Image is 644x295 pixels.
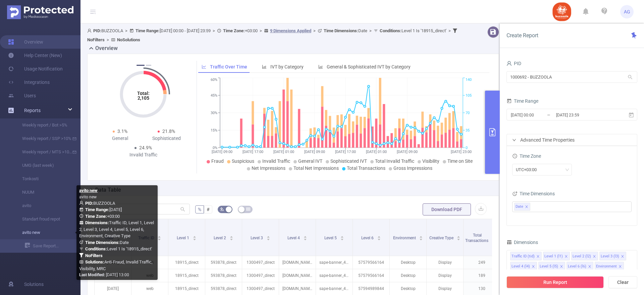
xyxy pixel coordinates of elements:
i: icon: caret-down [229,238,233,240]
a: Overview [8,35,43,49]
span: AG [624,5,630,18]
a: Integrations [8,76,50,89]
b: Conditions : [85,246,107,251]
i: icon: caret-down [377,238,381,240]
tspan: Total: [137,91,150,96]
b: Last Modified: [79,273,105,277]
span: Creative Type [429,236,454,240]
tspan: [DATE] 23:00 [451,150,472,154]
span: Level 4 [287,236,301,240]
p: 1300497_direct [242,269,279,282]
a: Standart froud repot [13,212,72,226]
div: Level 6 (l6) [568,262,586,271]
span: [DATE] 13:00 [79,273,129,277]
span: Solutions [24,278,44,291]
button: Clear [608,276,637,288]
i: icon: close [588,265,591,269]
tspan: [DATE] 01:00 [366,150,387,154]
i: icon: close [621,255,624,259]
p: 593878_direct [205,269,242,282]
a: avito new [13,226,72,239]
span: IVT by Category [270,64,304,69]
span: Level 1 [177,236,190,240]
span: Anti-Fraud, Invalid Traffic, Visibility, MRC [79,259,153,271]
b: PID: [85,201,93,206]
i: icon: close [560,265,563,269]
b: PID: [93,28,101,33]
div: Level 3 (l3) [601,252,619,261]
button: 1 [137,65,145,66]
i: icon: close [619,265,622,269]
li: Level 4 (l4) [510,262,537,271]
span: Level 5 [324,236,338,240]
span: Date [516,203,523,210]
span: Reports [24,108,41,113]
p: 18915_direct [168,269,205,282]
p: 1300497_direct [242,256,279,269]
p: Desktop [390,282,426,295]
div: icon: rightAdvanced Time Properties [507,134,637,146]
li: Level 5 (l5) [538,262,565,271]
i: icon: user [79,201,85,205]
span: General IVT [298,158,322,164]
span: Time Range [506,98,538,104]
a: Weekly report / SSP >10% [13,132,72,145]
span: Date [324,28,367,33]
span: > [105,37,111,42]
i: icon: bg-colors [220,207,224,211]
span: > [367,28,374,33]
i: icon: close [565,255,568,259]
tspan: 35 [466,128,470,133]
span: Fraud [211,158,224,164]
p: [DOMAIN_NAME] [279,269,316,282]
p: 189 [464,269,500,282]
p: 593878_direct [205,256,242,269]
div: Sort [340,235,344,239]
p: 1300497_direct [242,282,279,295]
i: icon: caret-up [266,235,270,237]
span: 21.8% [162,129,175,134]
div: Traffic ID (tid) [512,252,535,261]
span: BUZZOOLA [DATE] 00:00 - [DATE] 23:59 +03:00 [87,28,459,42]
tspan: [DATE] 09:00 [397,150,418,154]
i: icon: bar-chart [262,64,267,69]
li: Level 3 (l3) [599,252,626,260]
div: Sort [457,235,461,239]
b: Time Dimensions : [85,240,120,245]
span: Level 2 [214,236,227,240]
i: icon: caret-up [229,235,233,237]
div: Environment [596,262,617,271]
span: PID [506,61,521,66]
button: 2 [146,65,151,66]
span: Level 6 [361,236,375,240]
span: > [123,28,129,33]
span: Time Dimensions [512,191,555,196]
a: Users [8,89,36,102]
span: 3.1% [117,129,127,134]
tspan: 105 [466,93,472,98]
span: Traffic Over Time [210,64,247,69]
p: 130 [464,282,500,295]
span: > [211,28,217,33]
i: icon: caret-up [419,235,423,237]
span: Traffic ID, Level 1, Level 2, Level 3, Level 4, Level 5, Level 6, Environment, Creative Type [79,220,154,238]
tspan: 0 [466,146,468,150]
p: 57579566164 [353,256,389,269]
p: 57579566164 [353,269,389,282]
div: Sort [419,235,423,239]
tspan: [DATE] 09:00 [304,150,325,154]
span: Total Transactions [347,165,385,171]
tspan: 45% [211,93,217,98]
div: Level 2 (l2) [573,252,591,261]
i: icon: caret-down [303,238,307,240]
p: Desktop [390,256,426,269]
span: Visibility [422,158,439,164]
span: Suspicious [232,158,254,164]
div: Invalid Traffic [120,151,166,158]
a: UMG (last week) [13,159,72,172]
i: icon: close [525,205,528,209]
tspan: 60% [211,78,217,82]
b: No Solutions [117,37,140,42]
a: Help Center (New) [8,49,62,62]
span: Gross Impressions [393,165,432,171]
